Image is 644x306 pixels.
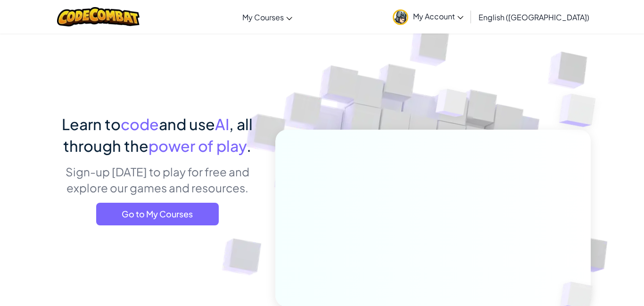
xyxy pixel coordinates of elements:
span: code [121,115,159,133]
img: avatar [393,9,408,25]
a: English ([GEOGRAPHIC_DATA]) [474,4,594,30]
a: My Courses [238,4,297,30]
img: CodeCombat logo [57,7,140,26]
img: Overlap cubes [418,70,486,141]
p: Sign-up [DATE] to play for free and explore our games and resources. [53,164,261,196]
span: My Account [413,11,463,21]
span: power of play [149,136,247,155]
span: My Courses [242,12,284,22]
img: Overlap cubes [540,71,622,150]
span: Learn to [62,115,121,133]
span: and use [159,115,215,133]
a: Go to My Courses [96,203,219,225]
span: AI [215,115,229,133]
a: My Account [388,2,468,32]
span: English ([GEOGRAPHIC_DATA]) [479,12,589,22]
span: . [247,136,251,155]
